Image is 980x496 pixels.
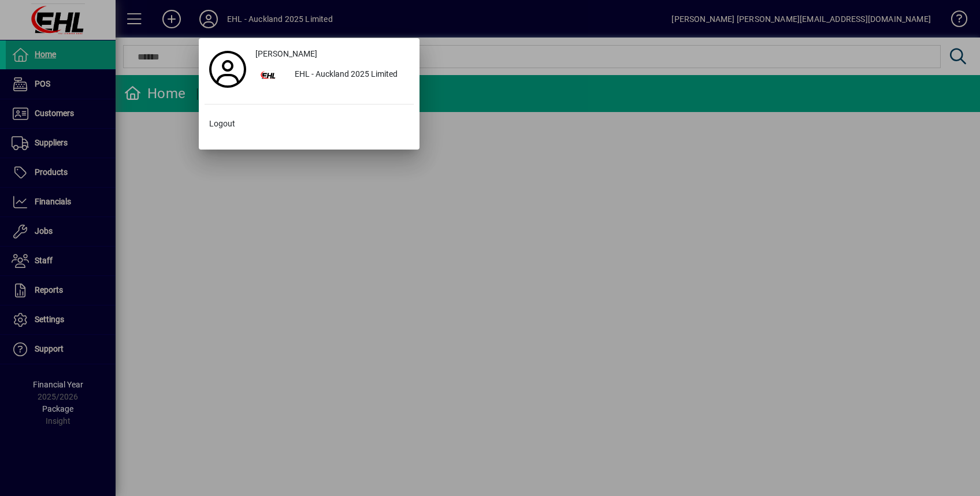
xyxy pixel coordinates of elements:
button: Logout [205,114,414,135]
span: [PERSON_NAME] [255,48,317,60]
a: Profile [205,59,251,80]
button: EHL - Auckland 2025 Limited [251,65,414,85]
div: EHL - Auckland 2025 Limited [285,65,414,85]
span: Logout [209,118,235,130]
a: [PERSON_NAME] [251,44,414,65]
